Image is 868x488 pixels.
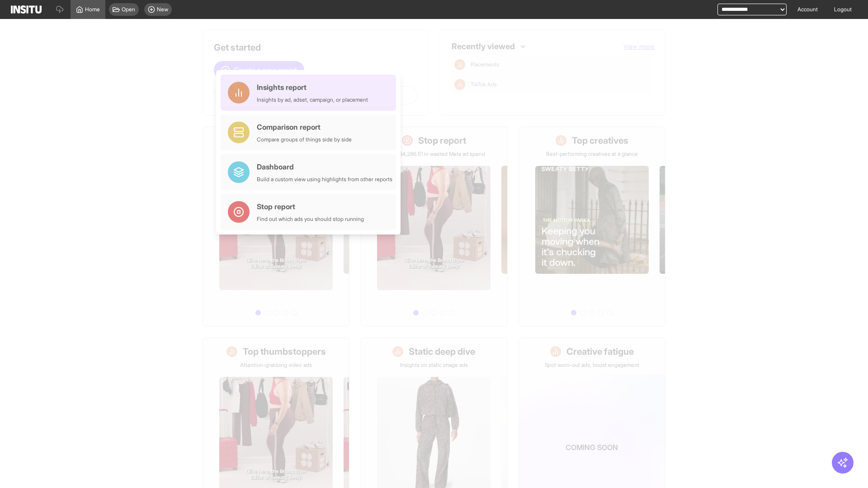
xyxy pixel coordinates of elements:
div: Stop report [257,201,364,212]
div: Comparison report [257,122,352,132]
div: Insights by ad, adset, campaign, or placement [257,96,368,103]
div: Compare groups of things side by side [257,136,352,143]
span: New [157,6,168,13]
div: Build a custom view using highlights from other reports [257,176,392,183]
img: Logo [11,5,42,14]
span: Open [122,6,135,13]
span: Home [85,6,100,13]
div: Insights report [257,82,368,93]
div: Find out which ads you should stop running [257,216,364,223]
div: Dashboard [257,161,392,172]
